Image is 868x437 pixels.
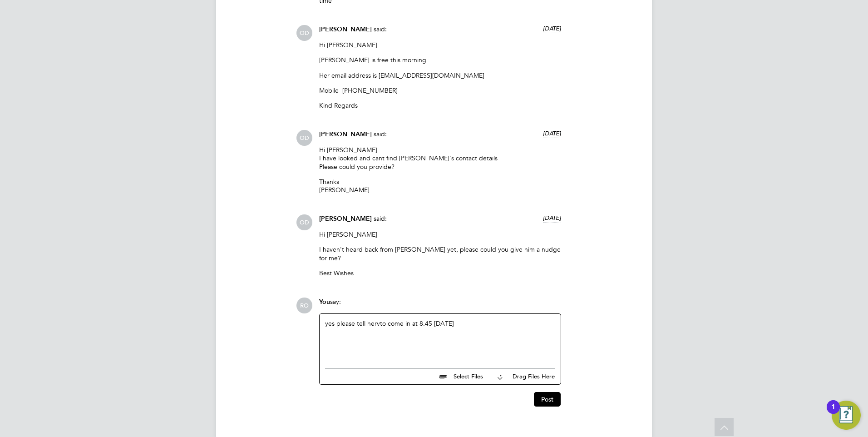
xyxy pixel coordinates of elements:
span: [PERSON_NAME] [319,215,372,223]
span: [DATE] [543,214,561,222]
p: Hi [PERSON_NAME] [319,41,561,49]
span: said: [374,25,387,33]
span: said: [374,130,387,138]
div: yes please tell hervto come in at 8.45 [DATE] [325,319,555,358]
span: RO [296,298,312,313]
p: Hi [PERSON_NAME] I have looked and cant find [PERSON_NAME]'s contact details Please could you pro... [319,146,561,171]
p: [PERSON_NAME] is free this morning [319,56,561,64]
p: I haven't heard back from [PERSON_NAME] yet, please could you give him a nudge for me? [319,245,561,262]
span: [PERSON_NAME] [319,25,372,33]
p: Thanks [PERSON_NAME] [319,178,561,194]
span: [PERSON_NAME] [319,130,372,138]
span: [DATE] [543,129,561,137]
span: said: [374,214,387,223]
p: Mobile [PHONE_NUMBER] [319,86,561,94]
button: Open Resource Center, 1 new notification [832,401,861,430]
p: Best Wishes [319,269,561,277]
p: Hi [PERSON_NAME] [319,230,561,238]
span: You [319,298,330,306]
button: Post [534,392,561,407]
span: OD [296,25,312,41]
button: Drag Files Here [490,367,555,387]
p: Her email address is [EMAIL_ADDRESS][DOMAIN_NAME] [319,71,561,79]
p: Kind Regards [319,101,561,109]
div: 1 [831,407,835,419]
span: [DATE] [543,25,561,32]
span: OD [296,130,312,146]
div: say: [319,298,561,313]
span: OD [296,214,312,230]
